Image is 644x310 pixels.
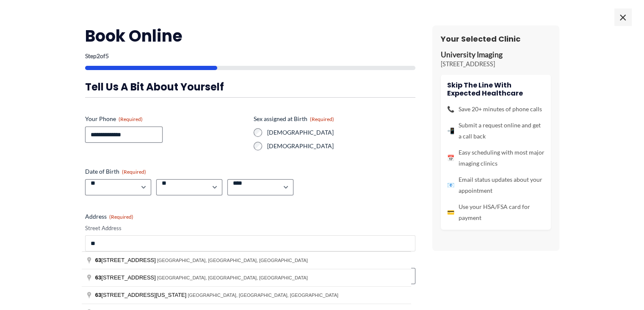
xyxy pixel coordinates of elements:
span: 📅 [447,152,454,163]
span: (Required) [109,214,133,220]
span: 📲 [447,125,454,136]
label: Your Phone [85,115,247,123]
h2: Book Online [85,25,415,46]
span: [GEOGRAPHIC_DATA], [GEOGRAPHIC_DATA], [GEOGRAPHIC_DATA] [157,258,308,263]
span: 63 [95,257,101,263]
span: [STREET_ADDRESS][US_STATE] [95,292,188,298]
span: (Required) [310,116,334,122]
span: 2 [97,52,100,59]
span: 📞 [447,104,454,115]
legend: Address [85,212,133,221]
li: Easy scheduling with most major imaging clinics [447,147,544,169]
h4: Skip the line with Expected Healthcare [447,81,544,97]
span: × [614,8,631,25]
h3: Your Selected Clinic [441,34,551,44]
span: [STREET_ADDRESS] [95,274,157,281]
legend: Sex assigned at Birth [254,115,334,123]
li: Use your HSA/FSA card for payment [447,201,544,223]
span: 63 [95,292,101,298]
li: Submit a request online and get a call back [447,120,544,142]
span: 📧 [447,180,454,191]
span: [GEOGRAPHIC_DATA], [GEOGRAPHIC_DATA], [GEOGRAPHIC_DATA] [188,293,338,298]
p: Step of [85,53,415,59]
label: Street Address [85,224,415,232]
span: 63 [95,274,101,281]
legend: Date of Birth [85,167,146,176]
span: (Required) [122,169,146,175]
span: 💳 [447,207,454,218]
label: [DEMOGRAPHIC_DATA] [267,128,415,137]
span: 5 [105,52,109,59]
p: [STREET_ADDRESS] [441,60,551,68]
span: (Required) [119,116,143,122]
span: [GEOGRAPHIC_DATA], [GEOGRAPHIC_DATA], [GEOGRAPHIC_DATA] [157,275,308,280]
label: [DEMOGRAPHIC_DATA] [267,142,415,150]
h3: Tell us a bit about yourself [85,80,415,93]
span: [STREET_ADDRESS] [95,257,157,263]
li: Email status updates about your appointment [447,174,544,196]
p: University Imaging [441,50,551,60]
li: Save 20+ minutes of phone calls [447,104,544,115]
